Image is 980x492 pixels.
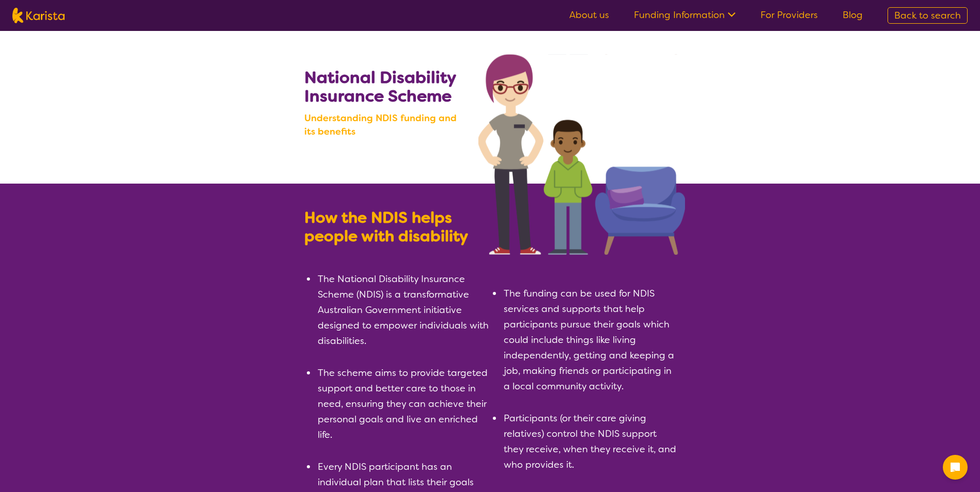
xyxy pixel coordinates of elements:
a: About us [569,9,609,21]
img: Karista logo [12,8,65,23]
li: The funding can be used for NDIS services and supports that help participants pursue their goals ... [503,286,676,394]
a: Blog [843,9,863,21]
li: The National Disability Insurance Scheme (NDIS) is a transformative Australian Government initiat... [317,271,490,349]
b: How the NDIS helps people with disability [304,207,468,247]
li: Participants (or their care giving relatives) control the NDIS support they receive, when they re... [503,411,676,472]
b: Understanding NDIS funding and its benefits [304,111,469,138]
img: Search NDIS services with Karista [478,54,685,255]
a: For Providers [760,9,818,21]
li: The scheme aims to provide targeted support and better care to those in need, ensuring they can a... [317,365,490,442]
a: Back to search [888,7,968,24]
b: National Disability Insurance Scheme [304,67,456,107]
span: Back to search [894,9,961,22]
a: Funding Information [634,9,736,21]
